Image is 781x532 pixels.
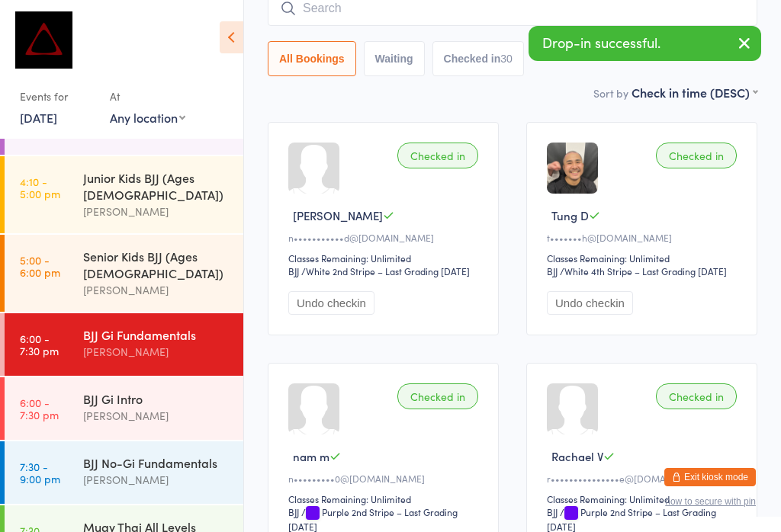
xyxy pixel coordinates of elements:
[632,84,757,101] div: Check in time (DESC)
[15,11,72,69] img: Dominance MMA Thomastown
[83,248,230,281] div: Senior Kids BJJ (Ages [DEMOGRAPHIC_DATA])
[288,252,483,264] div: Classes Remaining: Unlimited
[547,264,558,277] div: BJJ
[110,84,185,109] div: At
[20,332,59,357] time: 6:00 - 7:30 pm
[397,143,478,168] div: Checked in
[547,143,598,194] img: image1645093210.png
[547,505,558,518] div: BJJ
[547,231,741,244] div: t•••••••h@[DOMAIN_NAME]
[83,471,230,489] div: [PERSON_NAME]
[288,492,483,505] div: Classes Remaining: Unlimited
[20,109,57,126] a: [DATE]
[551,207,589,223] span: Tung D
[293,207,383,223] span: [PERSON_NAME]
[656,383,737,409] div: Checked in
[5,377,243,440] a: 6:00 -7:30 pmBJJ Gi Intro[PERSON_NAME]
[293,448,329,464] span: nam m
[5,235,243,312] a: 5:00 -6:00 pmSenior Kids BJJ (Ages [DEMOGRAPHIC_DATA])[PERSON_NAME]
[5,156,243,233] a: 4:10 -5:00 pmJunior Kids BJJ (Ages [DEMOGRAPHIC_DATA])[PERSON_NAME]
[547,252,741,264] div: Classes Remaining: Unlimited
[432,41,524,76] button: Checked in30
[665,496,756,507] button: how to secure with pin
[664,468,756,486] button: Exit kiosk mode
[500,53,513,65] div: 30
[110,109,185,126] div: Any location
[551,448,603,464] span: Rachael V
[288,505,299,518] div: BJJ
[83,407,230,425] div: [PERSON_NAME]
[83,169,230,203] div: Junior Kids BJJ (Ages [DEMOGRAPHIC_DATA])
[547,492,741,505] div: Classes Remaining: Unlimited
[83,343,230,361] div: [PERSON_NAME]
[83,203,230,220] div: [PERSON_NAME]
[83,281,230,299] div: [PERSON_NAME]
[288,264,299,277] div: BJJ
[288,472,483,485] div: n•••••••••0@[DOMAIN_NAME]
[83,326,230,343] div: BJJ Gi Fundamentals
[288,291,374,315] button: Undo checkin
[288,231,483,244] div: n•••••••••••d@[DOMAIN_NAME]
[20,84,95,109] div: Events for
[593,85,628,101] label: Sort by
[20,175,60,200] time: 4:10 - 5:00 pm
[547,472,741,485] div: r•••••••••••••••e@[DOMAIN_NAME]
[268,41,356,76] button: All Bookings
[83,390,230,407] div: BJJ Gi Intro
[20,460,60,485] time: 7:30 - 9:00 pm
[5,313,243,376] a: 6:00 -7:30 pmBJJ Gi Fundamentals[PERSON_NAME]
[364,41,425,76] button: Waiting
[301,264,470,277] span: / White 2nd Stripe – Last Grading [DATE]
[656,143,737,168] div: Checked in
[529,26,761,61] div: Drop-in successful.
[20,396,59,421] time: 6:00 - 7:30 pm
[397,383,478,409] div: Checked in
[547,291,633,315] button: Undo checkin
[20,254,60,278] time: 5:00 - 6:00 pm
[5,441,243,504] a: 7:30 -9:00 pmBJJ No-Gi Fundamentals[PERSON_NAME]
[83,454,230,471] div: BJJ No-Gi Fundamentals
[560,264,727,277] span: / White 4th Stripe – Last Grading [DATE]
